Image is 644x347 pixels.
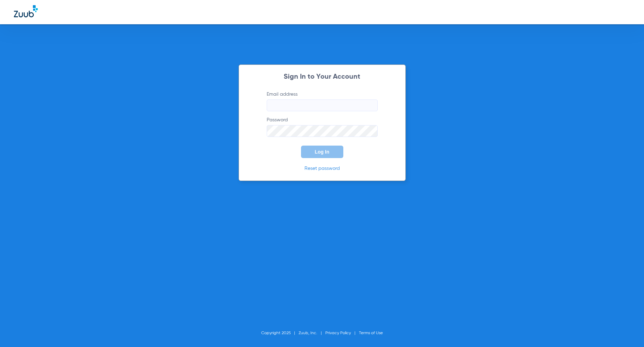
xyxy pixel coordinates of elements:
[299,330,325,337] li: Zuub, Inc.
[315,149,329,155] span: Log In
[261,330,299,337] li: Copyright 2025
[325,331,351,335] a: Privacy Policy
[256,73,388,80] h2: Sign In to Your Account
[304,166,340,171] a: Reset password
[359,331,383,335] a: Terms of Use
[301,146,343,158] button: Log In
[14,5,38,17] img: Zuub Logo
[267,125,378,137] input: Password
[609,314,644,347] iframe: Chat Widget
[267,91,378,111] label: Email address
[267,99,378,111] input: Email address
[267,116,378,137] label: Password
